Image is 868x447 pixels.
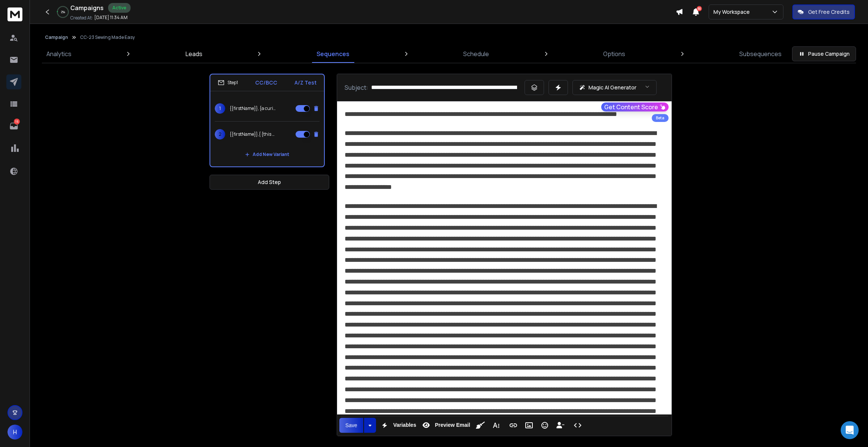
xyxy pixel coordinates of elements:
button: Insert Unsubscribe Link [553,418,568,433]
button: More Text [489,418,503,433]
a: Options [599,45,630,63]
p: Subsequences [739,49,782,58]
p: Get Free Credits [808,8,850,16]
p: Options [603,49,625,58]
li: Step1CC/BCCA/Z Test1{{firstName}}, {a curious idea here|something to explore|worth looking at|an ... [210,74,325,167]
button: H [7,425,22,440]
button: Save [339,418,363,433]
button: Get Content Score [601,102,669,111]
button: Insert Link (Ctrl+K) [506,418,520,433]
span: Preview Email [433,422,471,428]
a: Analytics [42,45,76,63]
a: Leads [181,45,207,63]
div: Active [108,3,131,13]
p: 15 [14,119,20,125]
a: Schedule [459,45,493,63]
button: Code View [571,418,585,433]
button: Add New Variant [239,147,295,162]
button: Preview Email [419,418,471,433]
span: 1 [215,103,225,114]
p: Leads [186,49,202,58]
p: CC-23 Sewing Made Easy [80,34,135,40]
p: Schedule [463,49,489,58]
h1: Campaigns [70,3,104,12]
p: Sequences [317,49,349,58]
p: My Workspace [713,8,753,16]
div: Step 1 [218,79,238,86]
button: Variables [378,418,418,433]
button: Campaign [45,34,68,40]
a: 15 [6,119,21,134]
div: Beta [652,114,669,122]
p: A/Z Test [294,79,317,86]
span: 50 [697,6,702,11]
span: Variables [392,422,418,428]
p: Created At: [70,15,93,21]
a: Subsequences [735,45,786,63]
p: {{firstName}},{ {this works really well|something you’ll like|a simple thing that helps|an idea w... [230,131,278,137]
button: Emoticons [538,418,552,433]
p: Subject: [345,83,368,92]
button: Pause Campaign [792,46,856,61]
p: [DATE] 11:34 AM [94,15,128,21]
button: Insert Image (Ctrl+P) [522,418,536,433]
button: Add Step [210,175,329,190]
button: Get Free Credits [792,4,855,19]
p: CC/BCC [255,79,277,86]
p: 2 % [61,10,65,14]
a: Sequences [312,45,354,63]
div: Open Intercom Messenger [841,421,859,439]
p: {{firstName}}, {a curious idea here|something to explore|worth looking at|an idea to think about}... [230,105,278,111]
p: Analytics [46,49,71,58]
p: Magic AI Generator [589,84,636,91]
button: Magic AI Generator [572,80,657,95]
button: Clean HTML [473,418,488,433]
span: 2 [215,129,225,140]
